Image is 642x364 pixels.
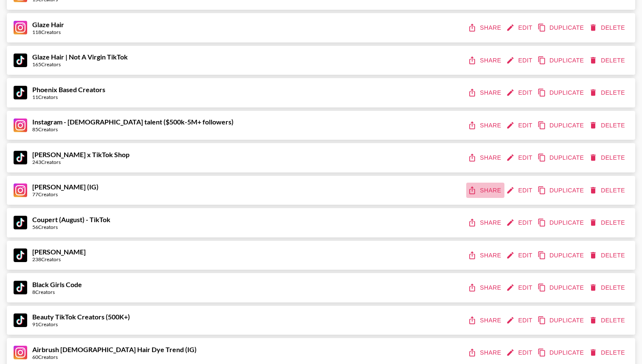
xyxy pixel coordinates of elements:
strong: Phoenix Based Creators [32,85,105,93]
strong: [PERSON_NAME] x TikTok Shop [32,150,130,158]
button: share [466,20,504,36]
button: delete [587,280,628,296]
img: Instagram [14,183,27,197]
button: duplicate [536,313,587,328]
div: 165 Creators [32,61,128,68]
button: duplicate [536,345,587,361]
strong: Glaze Hair [32,20,64,28]
strong: Black Girls Code [32,280,82,288]
div: 118 Creators [32,29,64,35]
button: duplicate [536,20,587,36]
div: 56 Creators [32,224,110,230]
img: TikTok [14,313,27,327]
img: TikTok [14,86,27,99]
img: TikTok [14,216,27,229]
strong: Glaze Hair | Not A Virgin TikTok [32,53,128,61]
div: 238 Creators [32,256,86,262]
img: TikTok [14,54,27,67]
button: edit [504,183,536,198]
button: share [466,183,504,198]
button: delete [587,183,628,198]
button: edit [504,150,536,166]
div: 77 Creators [32,191,99,198]
button: edit [504,53,536,68]
button: edit [504,118,536,133]
button: share [466,313,504,328]
img: Instagram [14,346,27,359]
img: TikTok [14,281,27,294]
button: duplicate [536,183,587,198]
button: duplicate [536,118,587,133]
div: 60 Creators [32,354,197,360]
img: TikTok [14,248,27,262]
div: 85 Creators [32,126,234,133]
button: edit [504,248,536,263]
button: delete [587,85,628,101]
button: edit [504,280,536,296]
div: 11 Creators [32,94,105,100]
button: delete [587,20,628,36]
button: duplicate [536,248,587,263]
button: duplicate [536,85,587,101]
button: delete [587,53,628,68]
button: edit [504,215,536,231]
button: edit [504,85,536,101]
button: share [466,118,504,133]
strong: Beauty TikTok Creators (500K+) [32,313,130,321]
img: TikTok [14,151,27,164]
button: edit [504,313,536,328]
button: share [466,150,504,166]
div: 91 Creators [32,321,130,327]
button: share [466,345,504,361]
strong: Coupert (August) - TikTok [32,215,110,223]
button: edit [504,345,536,361]
img: Instagram [14,21,27,34]
button: delete [587,215,628,231]
strong: [PERSON_NAME] [32,248,86,256]
button: duplicate [536,280,587,296]
button: duplicate [536,53,587,68]
img: Instagram [14,119,27,132]
button: share [466,85,504,101]
div: 8 Creators [32,289,82,295]
strong: [PERSON_NAME] (IG) [32,183,99,191]
button: delete [587,118,628,133]
button: delete [587,345,628,361]
strong: Instagram - [DEMOGRAPHIC_DATA] talent ($500k-5M+ followers) [32,118,234,126]
button: share [466,280,504,296]
button: delete [587,150,628,166]
button: share [466,248,504,263]
button: delete [587,313,628,328]
button: share [466,53,504,68]
button: duplicate [536,150,587,166]
button: delete [587,248,628,263]
div: 243 Creators [32,159,130,165]
button: duplicate [536,215,587,231]
strong: Airbrush [DEMOGRAPHIC_DATA] Hair Dye Trend (IG) [32,345,197,353]
button: share [466,215,504,231]
button: edit [504,20,536,36]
